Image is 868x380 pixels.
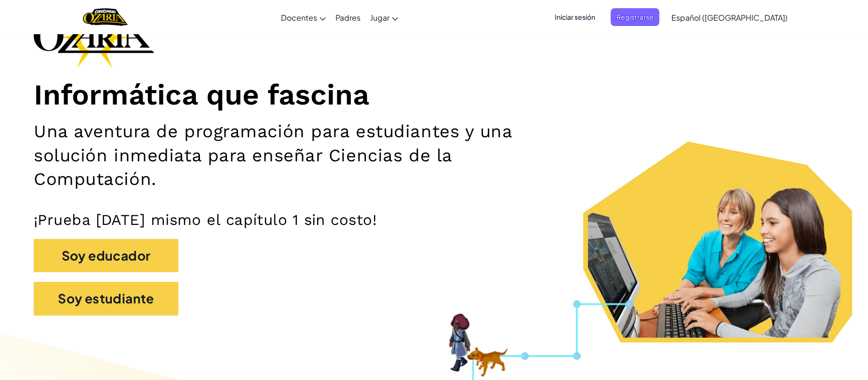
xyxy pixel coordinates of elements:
[83,7,128,27] a: Ozaria by CodeCombat logo
[667,4,792,30] a: Español ([GEOGRAPHIC_DATA])
[276,4,331,30] a: Docentes
[34,282,178,315] button: Soy estudiante
[281,13,317,23] span: Docentes
[549,8,601,26] button: Iniciar sesión
[34,239,178,273] button: Soy educador
[34,6,154,68] img: Ozaria branding logo
[611,8,659,26] button: Registrarse
[671,13,788,23] span: Español ([GEOGRAPHIC_DATA])
[331,4,365,30] a: Padres
[34,119,570,191] h2: Una aventura de programación para estudiantes y una solución inmediata para enseñar Ciencias de l...
[34,210,834,229] p: ¡Prueba [DATE] mismo el capítulo 1 sin costo!
[34,78,834,113] h1: Informática que fascina
[365,4,403,30] a: Jugar
[370,13,389,23] span: Jugar
[83,7,128,27] img: Home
